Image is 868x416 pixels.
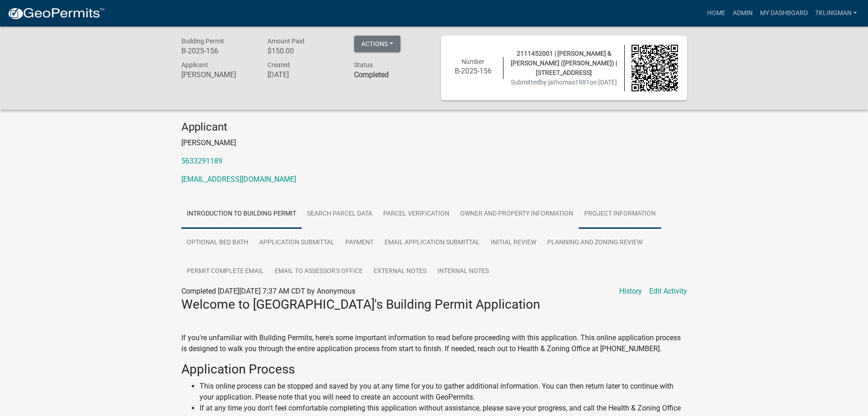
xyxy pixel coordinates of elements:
[181,157,222,165] a: 5633291189
[354,70,389,79] strong: Completed
[540,79,590,86] span: by jathomas1981
[704,5,729,22] a: Home
[619,286,642,297] a: History
[368,257,432,286] a: External Notes
[181,121,687,134] h4: Applicant
[511,79,617,86] span: Submitted on [DATE]
[181,228,254,258] a: Optional Bed Bath
[812,5,861,22] a: tklingman
[267,70,340,79] h6: [DATE]
[269,257,368,286] a: Email to Assessor's Office
[181,297,687,312] h3: Welcome to [GEOGRAPHIC_DATA]'s Building Permit Application
[511,50,617,76] span: 2111452001 | [PERSON_NAME] & [PERSON_NAME] ([PERSON_NAME]) | [STREET_ADDRESS]
[756,5,812,22] a: My Dashboard
[302,200,378,229] a: Search Parcel Data
[181,61,208,68] span: Applicant
[379,228,485,258] a: Email Application Submittal
[340,228,379,258] a: Payment
[450,67,497,75] h6: B-2025-156
[181,175,296,184] a: [EMAIL_ADDRESS][DOMAIN_NAME]
[181,362,687,377] h3: Application Process
[542,228,648,258] a: Planning and Zoning Review
[455,200,579,229] a: Owner and Property Information
[181,332,687,354] p: If you're unfamiliar with Building Permits, here's some important information to read before proc...
[181,137,687,148] p: [PERSON_NAME]
[649,286,687,297] a: Edit Activity
[354,61,373,68] span: Status
[181,200,302,229] a: Introduction to Building Permit
[181,70,254,79] h6: [PERSON_NAME]
[632,45,678,91] img: QR code
[378,200,455,229] a: Parcel Verification
[181,257,269,286] a: Permit Complete Email
[579,200,661,229] a: Project Information
[181,47,254,55] h6: B-2025-156
[200,381,687,403] li: This online process can be stopped and saved by you at any time for you to gather additional info...
[267,47,340,55] h6: $150.00
[181,37,224,45] span: Building Permit
[485,228,542,258] a: Initial Review
[267,37,304,45] span: Amount Paid
[432,257,494,286] a: Internal Notes
[354,36,401,52] button: Actions
[462,58,484,65] span: Number
[181,287,355,295] span: Completed [DATE][DATE] 7:37 AM CDT by Anonymous
[254,228,340,258] a: Application Submittal
[729,5,756,22] a: Admin
[267,61,290,68] span: Created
